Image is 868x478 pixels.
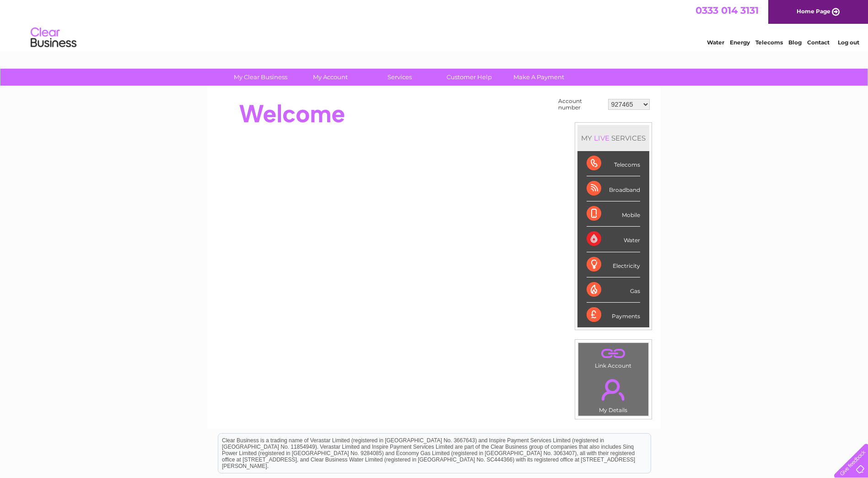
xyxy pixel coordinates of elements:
[578,342,649,371] td: Link Account
[362,69,437,86] a: Services
[838,39,859,46] a: Log out
[431,69,507,86] a: Customer Help
[587,277,640,303] div: Gas
[292,69,368,86] a: My Account
[592,134,611,142] div: LIVE
[587,227,640,252] div: Water
[581,345,646,361] a: .
[707,39,724,46] a: Water
[30,24,77,52] img: logo.png
[223,69,298,86] a: My Clear Business
[587,252,640,277] div: Electricity
[587,151,640,176] div: Telecoms
[587,303,640,327] div: Payments
[577,125,649,151] div: MY SERVICES
[556,96,606,113] td: Account number
[587,201,640,227] div: Mobile
[501,69,577,86] a: Make A Payment
[730,39,750,46] a: Energy
[587,176,640,201] div: Broadband
[578,371,649,416] td: My Details
[581,374,646,406] a: .
[218,5,651,44] div: Clear Business is a trading name of Verastar Limited (registered in [GEOGRAPHIC_DATA] No. 3667643...
[788,39,802,46] a: Blog
[807,39,830,46] a: Contact
[695,5,759,16] a: 0333 014 3131
[755,39,783,46] a: Telecoms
